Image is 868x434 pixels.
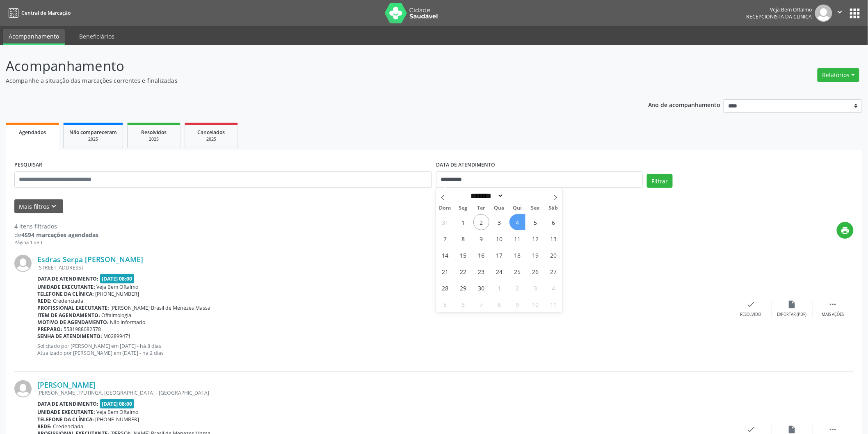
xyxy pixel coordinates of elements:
[37,275,98,282] b: Data de atendimento:
[491,231,507,247] span: Setembro 10, 2025
[455,231,471,247] span: Setembro 8, 2025
[491,263,507,279] span: Setembro 24, 2025
[468,192,504,200] select: Month
[491,214,507,230] span: Setembro 3, 2025
[546,214,562,230] span: Setembro 6, 2025
[14,159,42,171] label: PESQUISAR
[14,239,98,246] div: Página 1 de 1
[455,247,471,263] span: Setembro 15, 2025
[37,283,95,290] b: Unidade executante:
[436,159,495,171] label: DATA DE ATENDIMENTO
[37,319,109,326] b: Motivo de agendamento:
[473,231,489,247] span: Setembro 9, 2025
[37,255,143,264] a: Esdras Serpa [PERSON_NAME]
[747,425,756,434] i: check
[473,263,489,279] span: Setembro 23, 2025
[37,264,731,271] div: [STREET_ADDRESS]
[437,280,453,296] span: Setembro 28, 2025
[528,214,544,230] span: Setembro 5, 2025
[836,7,845,16] i: 
[829,425,838,434] i: 
[102,312,132,319] span: Oftalmologia
[455,263,471,279] span: Setembro 22, 2025
[509,280,525,296] span: Outubro 2, 2025
[841,226,850,235] i: print
[37,400,98,407] b: Data de atendimento:
[490,206,508,211] span: Qua
[473,280,489,296] span: Setembro 30, 2025
[647,174,673,188] button: Filtrar
[21,231,98,239] strong: 4594 marcações agendadas
[815,5,832,22] img: img
[528,263,544,279] span: Setembro 26, 2025
[198,129,225,136] span: Cancelados
[528,231,544,247] span: Setembro 12, 2025
[455,214,471,230] span: Setembro 1, 2025
[528,280,544,296] span: Outubro 3, 2025
[472,206,490,211] span: Ter
[747,13,812,20] span: Recepcionista da clínica
[788,300,797,309] i: insert_drive_file
[504,192,531,200] input: Year
[747,300,756,309] i: check
[455,296,471,312] span: Outubro 6, 2025
[509,231,525,247] span: Setembro 11, 2025
[648,99,721,110] p: Ano de acompanhamento
[73,29,120,43] a: Beneficiários
[491,247,507,263] span: Setembro 17, 2025
[97,283,139,290] span: Veja Bem Oftalmo
[6,56,605,76] p: Acompanhamento
[848,6,862,21] button: apps
[111,304,211,311] span: [PERSON_NAME] Brasil de Menezes Massa
[818,68,859,82] button: Relatórios
[822,312,844,318] div: Mais ações
[14,255,32,272] img: img
[508,206,526,211] span: Qui
[96,290,139,297] span: [PHONE_NUMBER]
[546,263,562,279] span: Setembro 27, 2025
[37,389,731,396] div: [PERSON_NAME], IPUTINGA, [GEOGRAPHIC_DATA] - [GEOGRAPHIC_DATA]
[473,296,489,312] span: Outubro 7, 2025
[97,409,139,416] span: Veja Bem Oftalmo
[455,280,471,296] span: Setembro 29, 2025
[437,231,453,247] span: Setembro 7, 2025
[546,247,562,263] span: Setembro 20, 2025
[526,206,544,211] span: Sex
[96,416,139,423] span: [PHONE_NUMBER]
[528,296,544,312] span: Outubro 10, 2025
[21,9,71,16] span: Central de Marcação
[37,312,100,319] b: Item de agendamento:
[100,399,135,409] span: [DATE] 08:00
[437,263,453,279] span: Setembro 21, 2025
[544,206,562,211] span: Sáb
[6,6,71,20] a: Central de Marcação
[546,231,562,247] span: Setembro 13, 2025
[491,280,507,296] span: Outubro 1, 2025
[829,300,838,309] i: 
[437,296,453,312] span: Outubro 5, 2025
[832,5,848,22] button: 
[37,326,62,333] b: Preparo:
[437,247,453,263] span: Setembro 14, 2025
[509,247,525,263] span: Setembro 18, 2025
[546,280,562,296] span: Outubro 4, 2025
[37,423,52,430] b: Rede:
[37,290,94,297] b: Telefone da clínica:
[64,326,101,333] span: 5581988082578
[747,6,812,13] div: Veja Bem Oftalmo
[528,247,544,263] span: Setembro 19, 2025
[509,214,525,230] span: Setembro 4, 2025
[69,136,117,142] div: 2025
[104,333,131,340] span: M02899471
[509,296,525,312] span: Outubro 9, 2025
[14,222,98,231] div: 4 itens filtrados
[110,319,146,326] span: Não informado
[100,274,135,283] span: [DATE] 08:00
[14,231,98,239] div: de
[53,297,84,304] span: Credenciada
[37,333,102,340] b: Senha de atendimento:
[37,304,109,311] b: Profissional executante:
[473,247,489,263] span: Setembro 16, 2025
[437,214,453,230] span: Agosto 31, 2025
[191,136,232,142] div: 2025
